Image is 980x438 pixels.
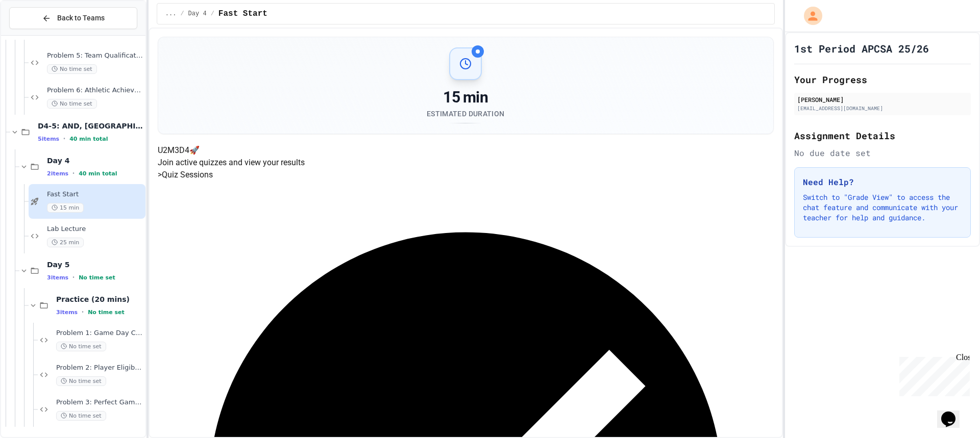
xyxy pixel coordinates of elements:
[797,95,968,104] div: [PERSON_NAME]
[158,169,774,181] h5: > Quiz Sessions
[427,109,504,119] div: Estimated Duration
[56,295,143,304] span: Practice (20 mins)
[803,176,962,188] h3: Need Help?
[218,8,267,20] span: Fast Start
[38,136,59,142] span: 5 items
[38,121,143,131] span: D4-5: AND, [GEOGRAPHIC_DATA], NOT
[427,88,504,107] div: 15 min
[47,170,68,177] span: 2 items
[47,203,84,213] span: 15 min
[47,86,143,95] span: Problem 6: Athletic Achievement Tracker
[56,342,106,351] span: No time set
[158,144,774,157] h4: U2M3D4 🚀
[794,147,971,159] div: No due date set
[4,4,70,65] div: Chat with us now!Close
[47,274,68,281] span: 3 items
[56,309,78,316] span: 3 items
[47,64,97,74] span: No time set
[794,128,971,143] h2: Assignment Details
[47,238,84,247] span: 25 min
[47,156,143,165] span: Day 4
[895,353,970,396] iframe: chat widget
[79,274,115,281] span: No time set
[937,397,970,428] iframe: chat widget
[47,190,143,199] span: Fast Start
[211,10,214,18] span: /
[803,192,962,223] p: Switch to "Grade View" to access the chat feature and communicate with your teacher for help and ...
[72,169,75,177] span: •
[82,308,84,316] span: •
[794,41,929,56] h1: 1st Period APCSA 25/26
[57,13,105,23] span: Back to Teams
[56,376,106,386] span: No time set
[88,309,125,316] span: No time set
[47,260,143,269] span: Day 5
[63,135,65,143] span: •
[72,273,75,281] span: •
[56,364,143,372] span: Problem 2: Player Eligibility
[188,10,207,18] span: Day 4
[47,225,143,234] span: Lab Lecture
[69,136,108,142] span: 40 min total
[79,170,117,177] span: 40 min total
[9,7,137,29] button: Back to Teams
[56,411,106,421] span: No time set
[793,4,825,28] div: My Account
[797,105,968,112] div: [EMAIL_ADDRESS][DOMAIN_NAME]
[47,51,143,60] span: Problem 5: Team Qualification System
[165,10,177,18] span: ...
[47,99,97,109] span: No time set
[794,72,971,87] h2: Your Progress
[180,10,184,18] span: /
[56,398,143,407] span: Problem 3: Perfect Game Checker
[56,329,143,338] span: Problem 1: Game Day Checker
[158,157,774,169] p: Join active quizzes and view your results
